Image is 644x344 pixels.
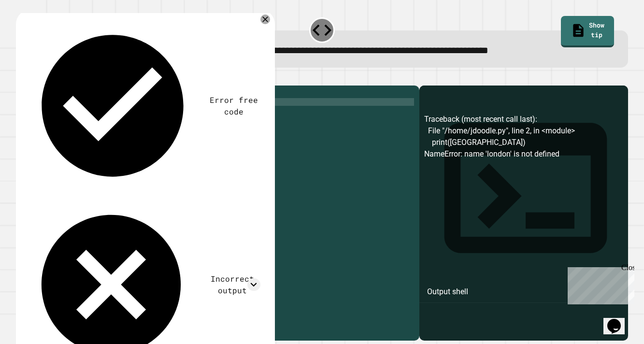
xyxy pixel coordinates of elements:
[564,263,634,304] iframe: chat widget
[4,4,67,61] div: Chat with us now!Close
[424,114,623,341] div: Traceback (most recent call last): File "/home/jdoodle.py", line 2, in <module> print([GEOGRAPHIC...
[561,16,615,47] a: Show tip
[205,273,260,296] div: Incorrect output
[207,94,260,117] div: Error free code
[603,305,634,334] iframe: chat widget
